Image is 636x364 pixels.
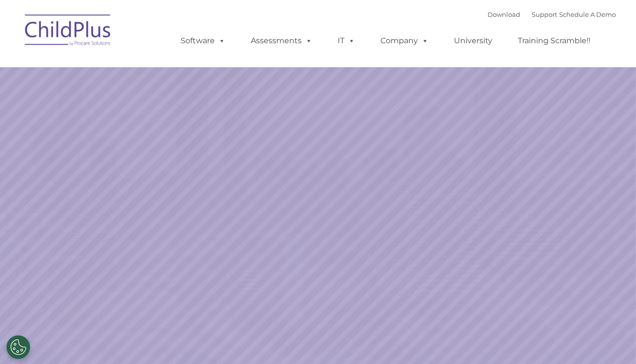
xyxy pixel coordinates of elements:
a: Training Scramble!! [508,31,600,50]
a: Assessments [241,31,322,50]
button: Cookies Settings [6,335,30,359]
a: Schedule A Demo [559,11,616,18]
a: Download [488,11,520,18]
a: Company [371,31,438,50]
a: Support [532,11,557,18]
a: Learn More [432,190,541,218]
a: University [444,31,502,50]
img: ChildPlus by Procare Solutions [20,8,116,56]
a: IT [328,31,365,50]
a: Software [171,31,235,50]
font: | [488,11,616,18]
